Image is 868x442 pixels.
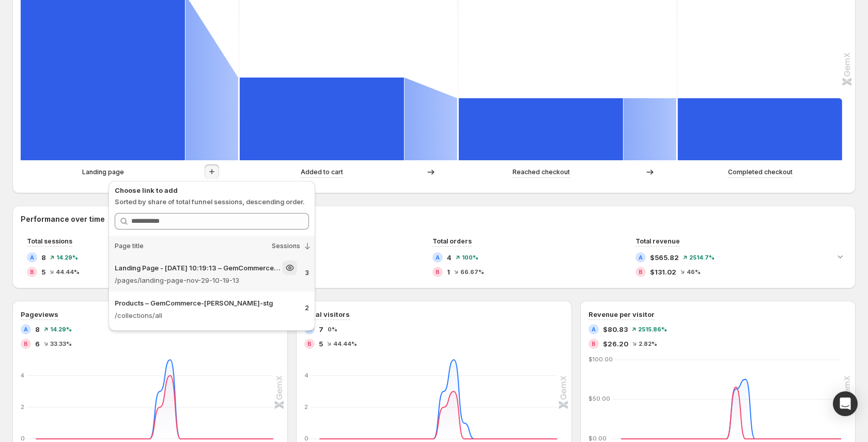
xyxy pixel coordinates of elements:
[638,326,667,332] span: 2515.86%
[27,237,72,245] span: Total sessions
[115,196,309,207] p: Sorted by share of total funnel sessions, descending order.
[21,372,25,379] text: 4
[650,267,676,277] span: $131.02
[603,324,628,334] span: $80.83
[462,254,478,261] span: 100%
[304,309,350,319] h3: Total visitors
[588,309,655,319] h3: Revenue per visitor
[513,167,570,177] p: Reached checkout
[82,167,124,177] p: Landing page
[115,263,281,273] p: Landing Page - [DATE] 10:19:13 – GemCommerce-[PERSON_NAME]-stg
[115,275,297,285] p: /pages/landing-page-nov-29-10-19-13
[115,310,297,321] p: /collections/all
[460,269,484,275] span: 66.67%
[272,242,300,250] span: Sessions
[21,403,24,410] text: 2
[588,395,610,403] text: $50.00
[833,391,858,416] div: Open Intercom Messenger
[24,341,28,347] h2: B
[728,167,793,177] p: Completed checkout
[304,435,308,442] text: 0
[50,341,72,347] span: 33.33%
[304,403,308,410] text: 2
[56,269,80,275] span: 44.44%
[115,242,144,250] span: Page title
[447,267,450,277] span: 1
[30,269,34,275] h2: B
[35,339,40,349] span: 6
[50,326,72,332] span: 14.29%
[319,339,323,349] span: 5
[636,237,680,245] span: Total revenue
[305,304,309,312] p: 2
[35,324,40,334] span: 8
[588,435,607,442] text: $0.00
[24,326,28,332] h2: A
[328,326,337,332] span: 0%
[41,267,45,277] span: 5
[30,254,34,261] h2: A
[639,341,657,347] span: 2.82%
[56,254,78,261] span: 14.29%
[588,356,613,363] text: $100.00
[21,435,25,442] text: 0
[301,167,343,177] p: Added to cart
[115,185,309,195] p: Choose link to add
[436,254,440,261] h2: A
[447,252,452,263] span: 4
[592,326,596,332] h2: A
[21,214,847,224] h2: Performance over time
[304,372,308,379] text: 4
[41,252,46,263] span: 8
[240,78,404,160] path: Added to cart: 4
[432,237,472,245] span: Total orders
[436,269,440,275] h2: B
[307,341,312,347] h2: B
[833,249,847,264] button: Expand chart
[639,269,643,275] h2: B
[319,324,323,334] span: 7
[639,254,643,261] h2: A
[21,309,58,319] h3: Pageviews
[603,339,628,349] span: $26.20
[650,252,679,263] span: $565.82
[115,298,273,308] p: Products – GemCommerce-[PERSON_NAME]-stg
[689,254,715,261] span: 2514.7%
[333,341,357,347] span: 44.44%
[305,269,309,277] p: 3
[678,98,842,160] path: Completed checkout: 3
[592,341,596,347] h2: B
[687,269,701,275] span: 46%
